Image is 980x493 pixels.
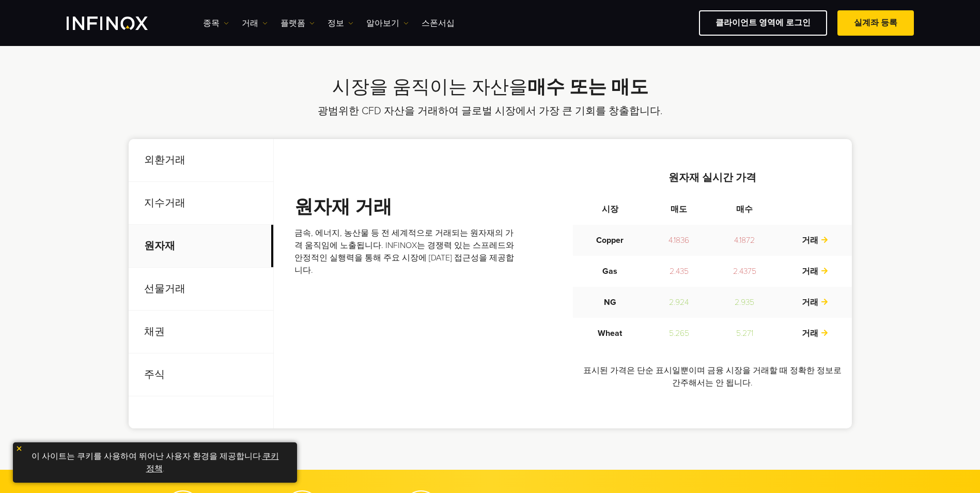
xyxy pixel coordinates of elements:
[802,328,829,338] a: 거래
[129,353,273,396] p: 주식
[366,17,409,29] a: 알아보기
[699,10,827,36] a: 클라이언트 영역에 로그인
[129,268,273,311] p: 선물거래
[129,225,273,268] p: 원자재
[647,318,710,349] td: 5.265
[802,297,829,307] a: 거래
[67,17,172,30] a: INFINOX Logo
[647,287,710,318] td: 2.924
[573,318,647,349] td: Wheat
[281,17,315,29] a: 플랫폼
[573,194,647,225] th: 시장
[573,287,647,318] td: NG
[129,311,273,353] p: 채권
[129,139,273,182] p: 외환거래
[647,225,710,256] td: 4.1836
[711,256,779,287] td: 2.4375
[15,445,23,452] img: yellow close icon
[647,256,710,287] td: 2.435
[802,266,829,276] a: 거래
[711,225,779,256] td: 4.1872
[242,17,268,29] a: 거래
[527,76,648,98] strong: 매수 또는 매도
[129,182,273,225] p: 지수거래
[802,235,829,245] a: 거래
[711,287,779,318] td: 2.935
[294,227,518,276] p: 금속, 에너지, 농산물 등 전 세계적으로 거래되는 원자재의 가격 움직임에 노출됩니다. INFINOX는 경쟁력 있는 스프레드와 안정적인 실행력을 통해 주요 시장에 [DATE] ...
[328,17,353,29] a: 정보
[647,194,710,225] th: 매도
[573,225,647,256] td: Copper
[711,318,779,349] td: 5.271
[668,172,756,184] strong: 원자재 실시간 가격
[294,196,392,218] strong: 원자재 거래
[711,194,779,225] th: 매수
[837,10,914,36] a: 실계좌 등록
[18,448,292,477] p: 이 사이트는 쿠키를 사용하여 뛰어난 사용자 환경을 제공합니다. .
[573,364,852,389] p: 표시된 가격은 단순 표시일뿐이며 금융 시장을 거래할 때 정확한 정보로 간주해서는 안 됩니다.
[573,256,647,287] td: Gas
[422,17,455,29] a: 스폰서십
[129,76,852,99] h2: 시장을 움직이는 자산을
[251,104,729,118] p: 광범위한 CFD 자산을 거래하여 글로벌 시장에서 가장 큰 기회를 창출합니다.
[203,17,229,29] a: 종목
